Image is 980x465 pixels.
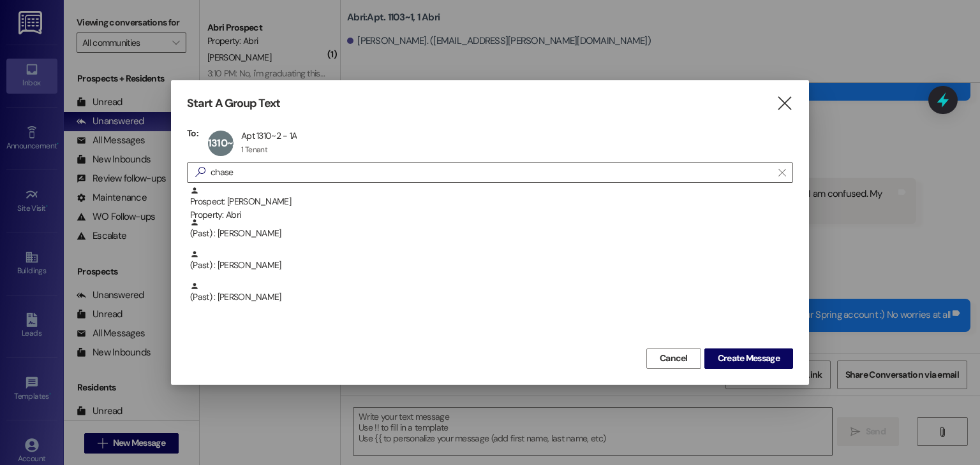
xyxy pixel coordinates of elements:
i:  [776,97,793,110]
span: Create Message [718,352,780,365]
div: (Past) : [PERSON_NAME] [187,250,793,282]
button: Clear text [772,163,792,182]
div: Apt 1310~2 - 1A [241,130,297,141]
i:  [190,166,211,179]
h3: To: [187,127,198,139]
i:  [778,168,785,178]
div: Prospect: [PERSON_NAME]Property: Abri [187,186,793,218]
span: Cancel [660,352,688,365]
div: 1 Tenant [241,145,267,155]
input: Search for any contact or apartment [211,164,772,182]
div: (Past) : [PERSON_NAME] [190,282,793,304]
div: Property: Abri [190,208,793,222]
div: (Past) : [PERSON_NAME] [187,218,793,250]
div: (Past) : [PERSON_NAME] [190,250,793,272]
button: Cancel [646,348,701,369]
div: (Past) : [PERSON_NAME] [187,282,793,313]
div: Prospect: [PERSON_NAME] [190,186,793,222]
div: (Past) : [PERSON_NAME] [190,218,793,240]
button: Create Message [704,348,793,369]
h3: Start A Group Text [187,96,280,111]
span: 1310~2 [208,136,237,150]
